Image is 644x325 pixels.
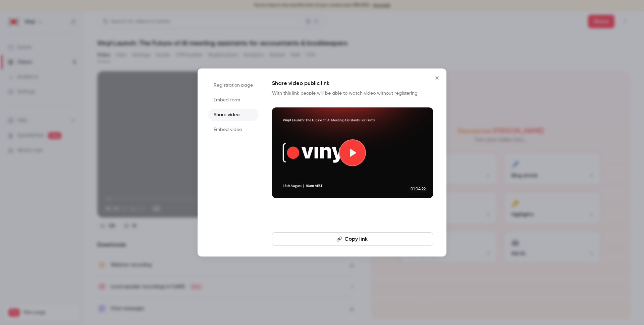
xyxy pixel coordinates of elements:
button: Close [430,71,444,85]
p: With this link people will be able to watch video without registering [272,90,433,97]
li: Embed form [208,94,259,106]
button: Copy link [272,232,433,246]
li: Registration page [208,79,259,91]
a: 01:04:22 [272,107,433,198]
h1: Share video public link [272,79,433,87]
li: Embed video [208,124,259,136]
span: 01:04:22 [409,185,428,193]
li: Share video [208,109,259,121]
